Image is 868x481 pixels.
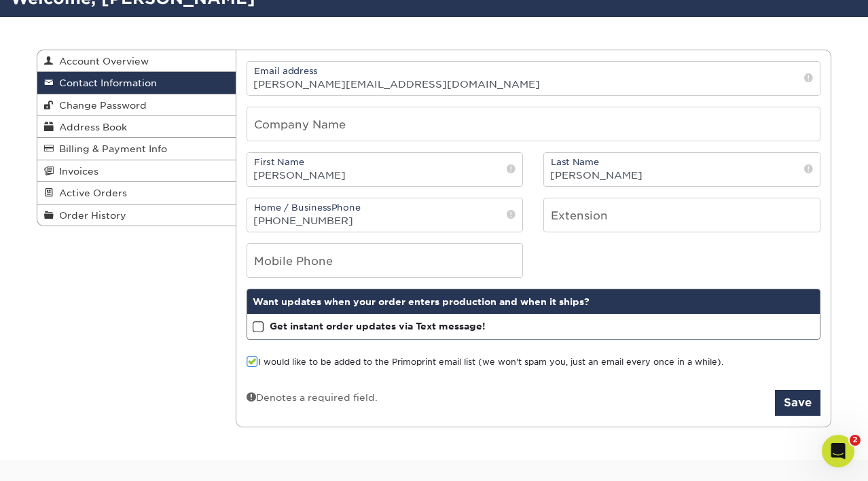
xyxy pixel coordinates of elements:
strong: Get instant order updates via Text message! [270,321,486,332]
label: I would like to be added to the Primoprint email list (we won't spam you, just an email every onc... [247,356,723,369]
div: Want updates when your order enters production and when it ships? [247,289,820,314]
span: Order History [54,210,126,221]
span: Address Book [54,122,127,132]
a: Invoices [37,160,236,182]
span: Account Overview [54,56,149,67]
a: Account Overview [37,50,236,72]
span: Billing & Payment Info [54,143,167,154]
a: Change Password [37,94,236,116]
a: Billing & Payment Info [37,138,236,160]
a: Contact Information [37,72,236,94]
span: Contact Information [54,77,157,88]
button: Save [775,390,820,416]
span: 2 [850,435,861,446]
div: Denotes a required field. [247,390,378,404]
a: Order History [37,204,236,226]
a: Active Orders [37,182,236,204]
iframe: Intercom live chat [822,435,854,467]
a: Address Book [37,116,236,138]
span: Change Password [54,100,147,111]
span: Invoices [54,166,98,177]
span: Active Orders [54,188,127,198]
